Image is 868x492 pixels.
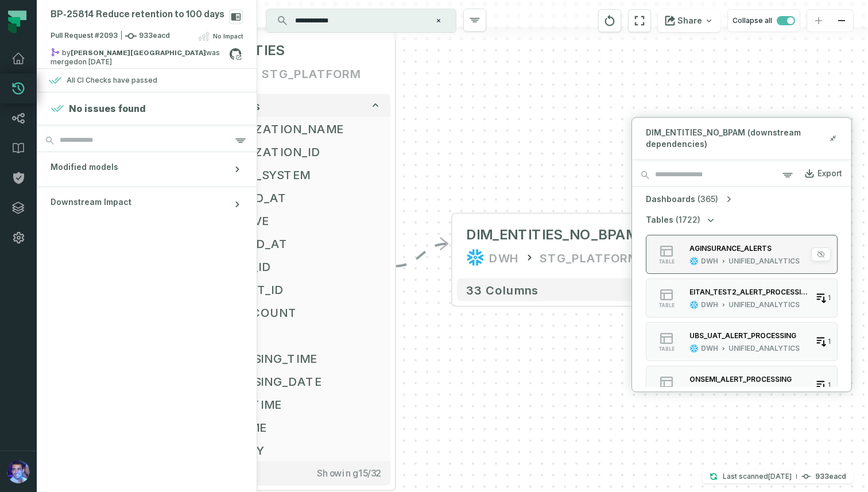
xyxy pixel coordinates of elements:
g: Edge from 86604bd369cfcdd35e04543d32124530 to f478ca3991068c7e8af8028629c6af3b [395,243,448,266]
span: table [658,303,675,308]
button: EVENT_COUNT [179,301,390,324]
img: avatar of Teddy Fernandes [7,460,30,483]
span: table [658,346,675,352]
span: 33 columns [466,283,538,297]
span: EVENTS [207,327,381,344]
button: Share [658,9,720,32]
div: UNIFIED_ANALYTICS [728,344,800,353]
strong: Omer London (somerl20) [71,49,206,56]
div: DIM_ENTITIES_NO_BPAM [466,226,638,244]
button: SOURCE_SYSTEM [179,163,390,186]
span: Modified models [51,161,118,173]
button: Showing15/32 [179,462,390,485]
span: Showing 15 / 32 [317,467,381,479]
div: by was merged [51,48,229,61]
button: ORGANIZATION_NAME [179,117,390,140]
span: SOURCE_SYSTEM [207,166,381,183]
p: Last scanned [723,471,792,482]
span: PROCESSING_DATE [207,373,381,390]
span: IS_ACTIVE [207,212,381,229]
relative-time: Sep 1, 2025, 3:14 PM GMT+3 [768,472,792,481]
span: (365) [697,193,718,205]
button: START_TIME [179,393,390,416]
span: END_TIME [207,419,381,436]
button: tableDWHUNIFIED_ANALYTICS1 [646,235,838,274]
div: DWH [701,257,718,266]
div: DWH [701,344,718,353]
button: EVENTS [179,324,390,347]
button: PROCESSING_DATE [179,370,390,393]
span: ORGANIZATION_ID [207,143,381,160]
button: ORGANIZATION_ID [179,140,390,163]
div: Export [817,168,842,179]
div: DWH [701,300,718,309]
button: CREATED_AT [179,186,390,209]
button: UPDATED_AT [179,232,390,255]
div: UNIFIED_ANALYTICS [728,300,800,309]
button: IS_ACTIVE [179,209,390,232]
div: ONSEMI_ALERT_PROCESSING [689,375,792,383]
button: Downstream Impact [37,187,257,222]
span: INCIDENT_ID [207,281,381,298]
button: zoom out [830,10,853,32]
span: Downstream Impact [51,196,131,208]
span: EVENT_COUNT [207,304,381,321]
span: 1 [828,337,831,346]
span: Tables [646,214,673,226]
button: Dashboards(365) [646,193,734,205]
div: UNIFIED_ANALYTICS [728,257,800,266]
div: UBS_UAT_ALERT_PROCESSING [689,331,796,340]
div: EITAN_TEST2_ALERT_PROCESSING [689,288,811,296]
a: View on github [228,47,243,61]
button: Modified models [37,152,257,187]
span: table [658,259,675,265]
div: AGINSURANCE_ALERTS [689,244,772,253]
button: Collapse all [727,9,800,32]
span: Dashboards [646,193,695,205]
button: END_TIME [179,416,390,439]
button: Clear search query [433,15,444,26]
button: SEVERITY [179,439,390,462]
span: 1 [828,381,831,390]
h4: 933eacd [815,473,846,480]
span: DIM_ENTITIES_NO_BPAM (downstream dependencies) [646,127,828,150]
h4: No issues found [69,102,146,115]
div: BP-25814 Reduce retention to 100 days [51,9,224,20]
button: tableDWHUNIFIED_ANALYTICS1 [646,366,838,405]
span: (1722) [676,214,700,226]
button: INCIDENT_ID [179,278,390,301]
span: 1 [828,293,831,303]
div: DWH [489,249,519,267]
button: PROCESSING_TIME [179,347,390,370]
span: SEVERITY [207,441,381,459]
span: CREATED_AT [207,189,381,206]
span: ENTITY_ID [207,258,381,275]
span: PROCESSING_TIME [207,350,381,367]
span: START_TIME [207,396,381,413]
relative-time: Nov 12, 2024, 11:59 AM GMT+2 [78,57,112,66]
div: STG_PLATFORM [262,64,362,83]
span: UPDATED_AT [207,235,381,252]
div: All CI Checks have passed [67,76,157,85]
span: ORGANIZATION_NAME [207,120,381,137]
button: tableDWHUNIFIED_ANALYTICS1 [646,322,838,361]
button: ENTITY_ID [179,255,390,278]
a: Export [795,165,842,185]
span: No Impact [213,32,243,41]
button: Tables(1722) [646,214,716,226]
div: STG_PLATFORM [540,249,640,267]
button: tableDWHUNIFIED_ANALYTICS1 [646,278,838,317]
span: Pull Request #2093 933eacd [51,30,170,42]
button: Last scanned[DATE] 3:14:25 PM933eacd [702,470,853,483]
